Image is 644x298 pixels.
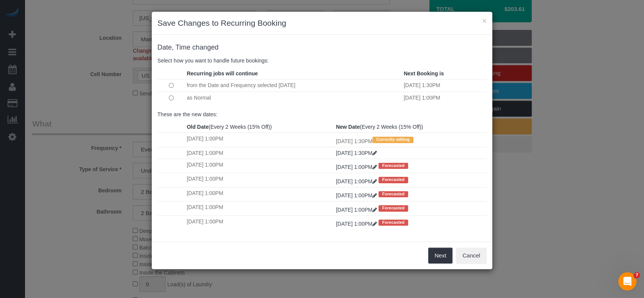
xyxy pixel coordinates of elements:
[372,137,413,143] span: Currently editing
[157,57,487,64] p: Select how you want to handle future bookings:
[404,70,444,76] strong: Next Booking is
[334,133,487,147] td: [DATE] 1:30PM
[402,79,487,92] td: [DATE] 1:30PM
[379,177,408,183] span: Forecasted
[618,272,636,290] iframe: Intercom live chat
[185,147,334,159] td: [DATE] 1:00PM
[336,178,379,184] a: [DATE] 1:00PM
[402,92,487,104] td: [DATE] 1:00PM
[185,79,402,92] td: from the Date and Frequency selected [DATE]
[157,111,487,118] p: These are the new dates:
[185,92,402,104] td: as Normal
[185,201,334,215] td: [DATE] 1:00PM
[185,133,334,147] td: [DATE] 1:00PM
[336,164,379,170] a: [DATE] 1:00PM
[185,173,334,187] td: [DATE] 1:00PM
[336,221,379,227] a: [DATE] 1:00PM
[157,17,487,29] h3: Save Changes to Recurring Booking
[187,70,258,76] strong: Recurring jobs will continue
[379,191,408,197] span: Forecasted
[482,17,487,25] button: ×
[336,124,360,130] strong: New Date
[428,248,453,264] button: Next
[379,163,408,169] span: Forecasted
[185,215,334,229] td: [DATE] 1:00PM
[334,121,487,133] th: (Every 2 Weeks (15% Off))
[185,159,334,173] td: [DATE] 1:00PM
[336,207,379,213] a: [DATE] 1:00PM
[185,187,334,201] td: [DATE] 1:00PM
[634,272,640,278] span: 7
[379,220,408,226] span: Forecasted
[456,248,487,264] button: Cancel
[185,121,334,133] th: (Every 2 Weeks (15% Off))
[157,44,190,51] span: Date, Time
[157,44,487,51] h4: changed
[336,192,379,198] a: [DATE] 1:00PM
[379,205,408,211] span: Forecasted
[336,150,377,156] a: [DATE] 1:30PM
[187,124,209,130] strong: Old Date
